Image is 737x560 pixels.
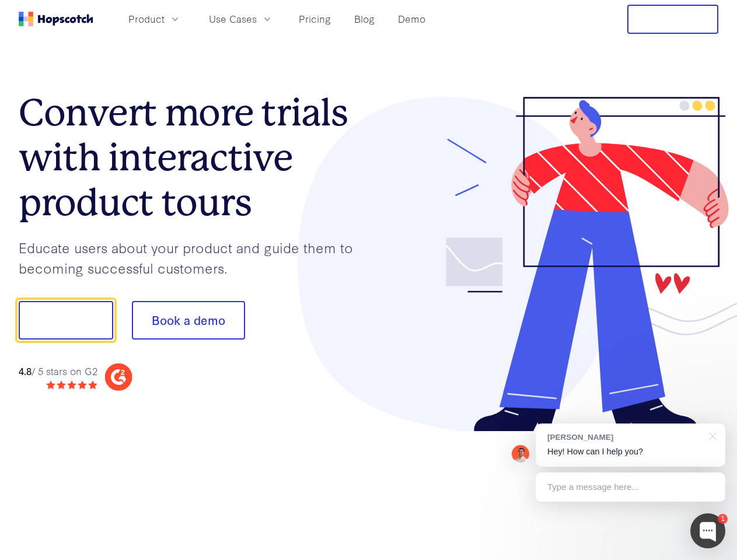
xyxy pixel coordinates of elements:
a: Pricing [294,9,336,29]
img: Mark Spera [512,445,529,463]
button: Free Trial [627,5,718,34]
div: [PERSON_NAME] [547,432,702,443]
span: Use Cases [209,12,257,26]
button: Book a demo [132,301,245,339]
button: Show me! [19,301,113,339]
a: Home [19,12,93,26]
p: Educate users about your product and guide them to becoming successful customers. [19,237,369,278]
p: Hey! How can I help you? [547,446,714,458]
span: Product [128,12,165,26]
strong: 4.8 [19,364,32,377]
a: Blog [350,9,379,29]
a: Demo [393,9,430,29]
button: Use Cases [202,9,280,29]
h1: Convert more trials with interactive product tours [19,90,369,225]
button: Product [121,9,188,29]
div: Type a message here... [536,473,725,502]
div: 1 [718,514,728,524]
div: / 5 stars on G2 [19,364,97,379]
